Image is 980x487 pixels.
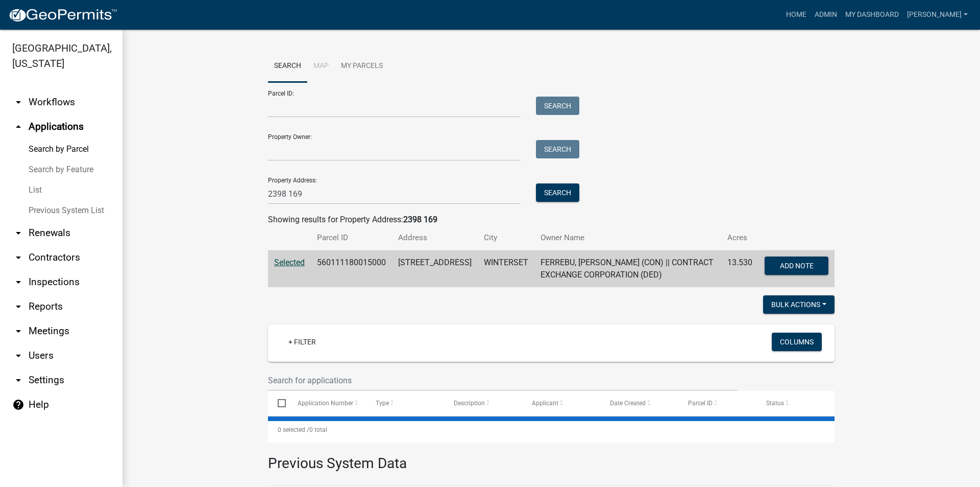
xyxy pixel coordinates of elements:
[12,276,24,288] i: arrow_drop_down
[12,350,24,362] i: arrow_drop_down
[335,50,389,83] a: My Parcels
[841,5,903,25] a: My Dashboard
[536,183,579,202] button: Search
[268,214,835,226] div: Showing results for Property Address:
[376,400,389,407] span: Type
[280,333,324,351] a: + Filter
[268,391,287,415] datatable-header-cell: Select
[12,227,24,239] i: arrow_drop_down
[392,250,478,288] td: [STREET_ADDRESS]
[478,250,534,288] td: WINTERSET
[721,250,758,288] td: 13.530
[766,400,784,407] span: Status
[765,257,828,275] button: Add Note
[268,443,835,474] h3: Previous System Data
[287,391,365,415] datatable-header-cell: Application Number
[12,325,24,337] i: arrow_drop_down
[903,5,972,25] a: [PERSON_NAME]
[444,391,522,415] datatable-header-cell: Description
[534,250,721,288] td: FERREBU, [PERSON_NAME] (CON) || CONTRACT EXCHANGE CORPORATION (DED)
[298,400,353,407] span: Application Number
[12,399,24,411] i: help
[12,374,24,386] i: arrow_drop_down
[534,226,721,250] th: Owner Name
[688,400,713,407] span: Parcel ID
[610,400,646,407] span: Date Created
[678,391,756,415] datatable-header-cell: Parcel ID
[780,262,814,270] span: Add Note
[311,250,392,288] td: 560111180015000
[522,391,600,415] datatable-header-cell: Applicant
[392,226,478,250] th: Address
[268,50,307,83] a: Search
[763,295,835,314] button: Bulk Actions
[403,215,437,224] strong: 2398 169
[268,370,738,391] input: Search for applications
[12,251,24,264] i: arrow_drop_down
[311,226,392,250] th: Parcel ID
[365,391,444,415] datatable-header-cell: Type
[268,417,835,443] div: 0 total
[536,140,579,158] button: Search
[600,391,678,415] datatable-header-cell: Date Created
[278,426,309,433] span: 0 selected /
[772,333,822,351] button: Columns
[12,121,24,133] i: arrow_drop_up
[782,5,811,25] a: Home
[756,391,835,415] datatable-header-cell: Status
[811,5,841,25] a: Admin
[721,226,758,250] th: Acres
[536,97,579,115] button: Search
[12,300,24,313] i: arrow_drop_down
[12,96,24,108] i: arrow_drop_down
[454,400,485,407] span: Description
[532,400,558,407] span: Applicant
[478,226,534,250] th: City
[274,258,305,267] a: Selected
